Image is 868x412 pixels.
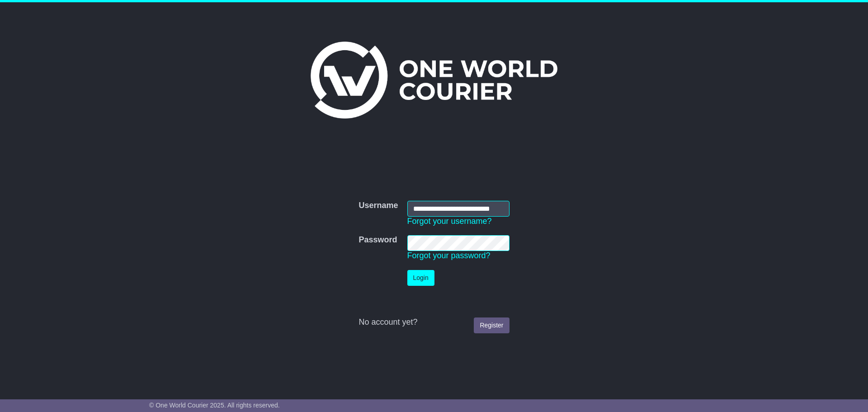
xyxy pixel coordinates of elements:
a: Register [474,317,509,333]
label: Password [359,235,397,245]
label: Username [359,201,398,211]
a: Forgot your username? [407,217,492,226]
button: Login [407,270,434,286]
a: Forgot your password? [407,251,491,260]
span: © One World Courier 2025. All rights reserved. [149,402,280,409]
img: One World [311,42,557,118]
div: No account yet? [359,317,509,327]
